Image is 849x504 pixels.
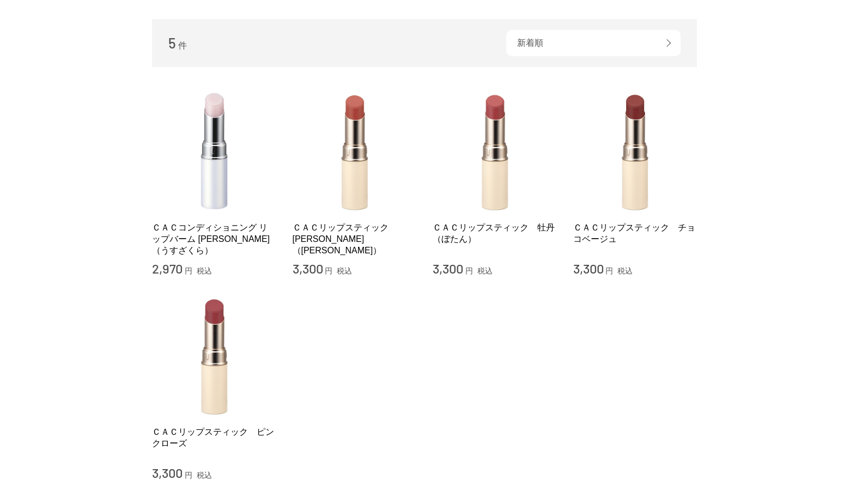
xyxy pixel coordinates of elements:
[152,89,276,213] img: ＣＡＣコンディショニング リップバーム 薄桜（うすざくら）
[185,471,192,479] span: 円
[477,266,493,275] span: 税込
[433,89,557,213] img: ＣＡＣリップスティック 牡丹（ぼたん）
[605,266,613,275] span: 円
[293,260,323,276] span: 3,300
[197,266,212,275] span: 税込
[433,222,557,245] a: ＣＡＣリップスティック 牡丹（ぼたん）
[178,41,187,50] span: 件
[152,293,276,417] img: ＣＡＣリップスティック ピンクローズ
[185,266,192,275] span: 円
[573,222,698,245] a: ＣＡＣリップスティック チョコベージュ
[573,89,698,213] img: ＣＡＣリップスティック チョコベージュ
[152,222,276,257] a: ＣＡＣコンディショニング リップバーム [PERSON_NAME]（うすざくら）
[152,260,183,276] span: 2,970
[168,34,176,51] span: 5
[617,266,633,275] span: 税込
[293,89,417,213] img: ＣＡＣリップスティック 茜（あかね）
[433,260,463,276] span: 3,300
[152,426,276,450] a: ＣＡＣリップスティック ピンクローズ
[293,222,417,257] a: ＣＡＣリップスティック [PERSON_NAME]（[PERSON_NAME]）
[465,266,473,275] span: 円
[325,266,332,275] span: 円
[573,260,604,276] span: 3,300
[506,30,681,56] div: 新着順
[337,266,352,275] span: 税込
[152,465,183,481] span: 3,300
[197,471,212,479] span: 税込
